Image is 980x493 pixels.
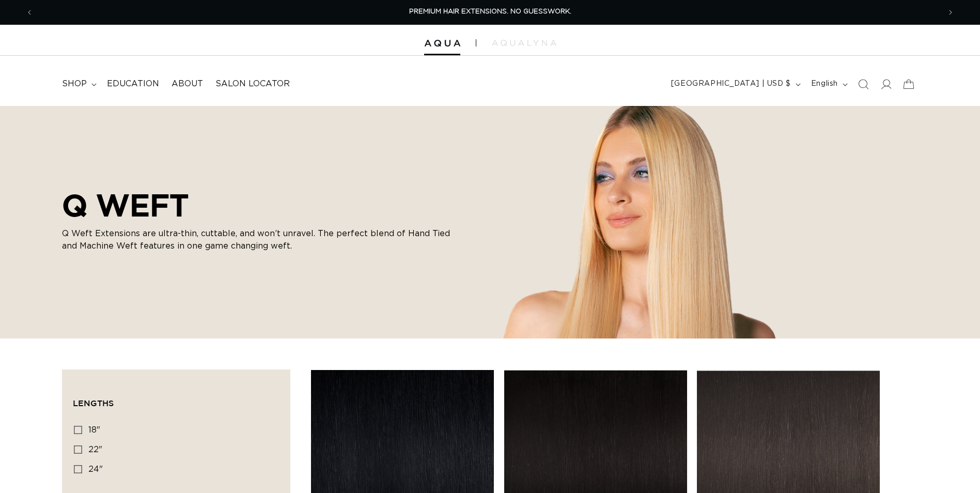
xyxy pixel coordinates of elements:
button: Next announcement [939,3,962,22]
span: Education [107,79,159,89]
span: Lengths [73,398,114,408]
span: 24" [88,465,103,473]
img: Aqua Hair Extensions [424,40,460,47]
summary: Search [852,73,875,96]
span: Salon Locator [215,79,290,89]
span: [GEOGRAPHIC_DATA] | USD $ [671,79,791,89]
span: English [811,79,838,89]
button: English [805,74,852,94]
button: Previous announcement [18,3,41,22]
a: Salon Locator [209,72,296,96]
summary: shop [56,72,101,96]
span: About [172,79,203,89]
summary: Lengths (0 selected) [73,380,279,418]
span: 18" [88,426,100,434]
h2: Q WEFT [62,187,455,223]
a: Education [101,72,165,96]
p: Q Weft Extensions are ultra-thin, cuttable, and won’t unravel. The perfect blend of Hand Tied and... [62,227,455,252]
button: [GEOGRAPHIC_DATA] | USD $ [665,74,805,94]
span: shop [62,79,87,89]
span: PREMIUM HAIR EXTENSIONS. NO GUESSWORK. [409,8,571,15]
img: aqualyna.com [492,40,556,46]
a: About [165,72,209,96]
span: 22" [88,445,102,454]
